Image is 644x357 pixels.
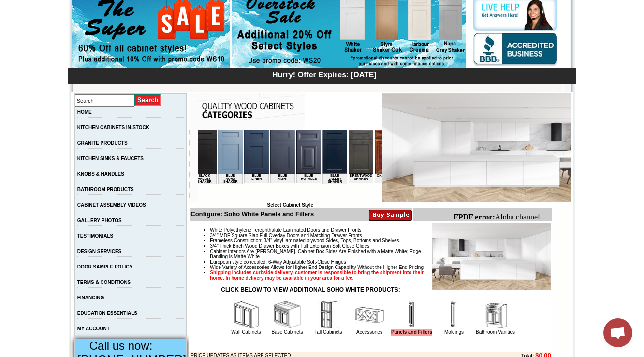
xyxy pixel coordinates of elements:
body: Alpha channel not supported: images/W0936_cnc_2.1.jpg.png [4,4,98,30]
a: HOME [77,109,92,115]
strong: CLICK BELOW TO VIEW ADDITIONAL SOHO WHITE PRODUCTS: [221,286,400,293]
input: Submit [134,94,162,107]
a: DOOR SAMPLE POLICY [77,264,132,269]
span: Wide Variety of Accessories Allows for Higher End Design Capability Without the Higher End Pricing [210,265,424,270]
td: Blue Royalle [98,44,123,54]
b: Select Cabinet Style [267,202,313,208]
a: FINANCING [77,295,104,300]
a: TERMS & CONDITIONS [77,280,131,285]
a: DESIGN SERVICES [77,249,122,254]
a: EDUCATION ESSENTIALS [77,311,137,316]
td: Blue Linen [46,44,71,54]
a: Tall Cabinets [314,329,342,335]
img: Moldings [439,300,468,329]
span: Frameless Construction; 3/4" vinyl laminated plywood Sides, Tops, Bottoms and Shelves. [210,238,400,243]
td: Blue Aura Shaker [20,44,44,55]
a: BATHROOM PRODUCTS [77,187,134,192]
img: Base Cabinets [273,300,302,329]
img: spacer.gif [18,27,20,28]
a: KNOBS & HANDLES [77,171,124,177]
img: spacer.gif [97,27,98,28]
span: Cabinet Interiors Are [PERSON_NAME]. Cabinet Box Sides Are Finished with a Matte White; Edge Band... [210,249,421,259]
a: MY ACCOUNT [77,326,110,331]
img: Panels and Fillers [397,300,426,329]
img: Bathroom Vanities [481,300,510,329]
a: Accessories [356,329,382,335]
img: spacer.gif [149,27,150,28]
span: 3/4" Thick Birch Wood Drawer Boxes with Full Extension Soft Close Glides [210,243,369,249]
img: spacer.gif [175,27,176,28]
b: Configure: Soho White Panels and Fillers [190,210,314,218]
a: Base Cabinets [271,329,303,335]
b: FPDF error: [4,4,45,12]
img: spacer.gif [123,27,124,28]
span: White Polyethylene Terephthalate Laminated Doors and Drawer Fronts [210,227,361,233]
span: Call us now: [89,339,153,352]
img: spacer.gif [71,27,72,28]
span: European style concealed, 6-Way Adjustable Soft-Close Hinges [210,259,346,265]
a: Moldings [444,329,464,335]
img: spacer.gif [44,27,46,28]
a: TESTIMONIALS [77,233,113,238]
strong: Shipping includes curbside delivery, customer is responsible to bring the shipment into their hom... [210,270,424,281]
td: Brentwood Shaker [150,44,175,54]
a: CABINET ASSEMBLY VIDEOS [77,202,146,208]
img: Soho White [382,93,571,202]
iframe: Browser incompatible [198,130,382,202]
img: Product Image [432,223,551,290]
a: KITCHEN CABINETS IN-STOCK [77,125,149,130]
a: KITCHEN SINKS & FAUCETS [77,156,144,161]
td: Charlotte Spice [176,44,201,54]
div: Open chat [603,318,632,347]
img: Wall Cabinets [232,300,261,329]
a: Panels and Fillers [391,329,432,336]
span: 3/4" MDF Square Slab Full Overlay Doors and Matching Drawer Fronts [210,233,362,238]
div: Hurry! Offer Expires: [DATE] [73,69,576,79]
a: Bathroom Vanities [476,329,515,335]
td: Blue Valley Shaker [124,44,149,55]
img: Tall Cabinets [314,300,343,329]
td: Blue Night [72,44,97,54]
a: GRANITE PRODUCTS [77,140,128,146]
a: Wall Cabinets [231,329,261,335]
a: GALLERY PHOTOS [77,218,122,223]
img: Accessories [355,300,384,329]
